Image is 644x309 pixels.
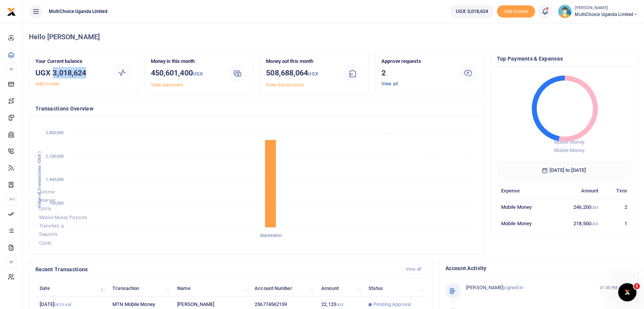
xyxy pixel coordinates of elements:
[602,183,631,199] th: Txns
[151,67,221,80] h3: 450,601,400
[450,5,494,18] a: UGX 3,018,624
[6,256,16,268] li: M
[260,233,282,238] tspan: September
[554,147,584,153] span: Mobile Money
[466,285,503,290] span: [PERSON_NAME]
[381,58,452,66] p: Approve requests
[39,240,52,246] span: Cards
[558,5,638,18] a: profile-user [PERSON_NAME] MultiChoice Uganda Limited
[373,301,411,308] span: Pending Approval
[554,183,602,199] th: Amount
[575,5,638,11] small: [PERSON_NAME]
[7,8,16,14] a: logo-small logo-large logo-large
[497,8,535,14] a: Add money
[554,199,602,215] td: 246,200
[308,71,318,77] small: UGX
[29,33,638,41] h4: Hello [PERSON_NAME]
[39,232,58,237] span: Deposits
[466,284,590,292] p: signed-in
[599,285,631,291] small: 01:45 PM [DATE]
[49,201,64,206] tspan: 700,000
[108,280,173,296] th: Transaction: activate to sort column ascending
[497,5,535,18] li: Toup your wallet
[602,215,631,231] td: 1
[497,161,632,179] h6: [DATE] to [DATE]
[61,224,64,229] tspan: 0
[54,303,71,307] small: 08:23 AM
[618,283,636,301] iframe: Intercom live chat
[39,223,59,229] span: Transfers
[7,7,16,16] img: logo-small
[39,215,87,220] span: Mobile Money Payouts
[250,280,317,296] th: Account Number: activate to sort column ascending
[575,11,638,18] span: MultiChoice Uganda Limited
[497,199,554,215] td: Mobile Money
[151,82,183,88] a: View statement
[46,154,64,159] tspan: 2,100,000
[37,151,42,208] text: Value of Transactions (UGX )
[35,67,106,78] h3: UGX 3,018,624
[6,63,16,75] li: M
[447,5,497,18] li: Wallet ballance
[445,264,631,272] h4: Account Activity
[591,222,598,226] small: UGX
[39,198,55,203] span: Internet
[497,54,632,63] h4: Top Payments & Expenses
[554,215,602,231] td: 218,500
[151,58,221,66] p: Money in this month
[46,8,111,15] span: MultiChoice Uganda Limited
[39,207,51,212] span: Utility
[497,215,554,231] td: Mobile Money
[602,199,631,215] td: 2
[35,58,106,66] p: Your Current balance
[35,265,396,274] h4: Recent Transactions
[381,67,452,78] h3: 2
[193,71,203,77] small: UGX
[266,67,336,80] h3: 508,688,064
[46,131,64,136] tspan: 2,800,000
[6,193,16,205] li: Ac
[497,5,535,18] span: Add money
[35,81,59,86] a: Add money
[558,5,572,18] img: profile-user
[497,183,554,199] th: Expense
[554,139,584,145] span: Mobile Money
[266,58,336,66] p: Money out this month
[634,283,640,289] span: 1
[35,104,478,113] h4: Transactions Overview
[364,280,426,296] th: Status: activate to sort column ascending
[46,177,64,182] tspan: 1,400,000
[317,280,364,296] th: Amount: activate to sort column ascending
[381,81,398,86] a: View all
[402,264,426,274] a: View all
[35,280,108,296] th: Date: activate to sort column descending
[173,280,250,296] th: Name: activate to sort column ascending
[39,189,54,195] span: Airtime
[266,82,304,88] a: View transactions
[591,205,598,210] small: UGX
[456,8,488,15] span: UGX 3,018,624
